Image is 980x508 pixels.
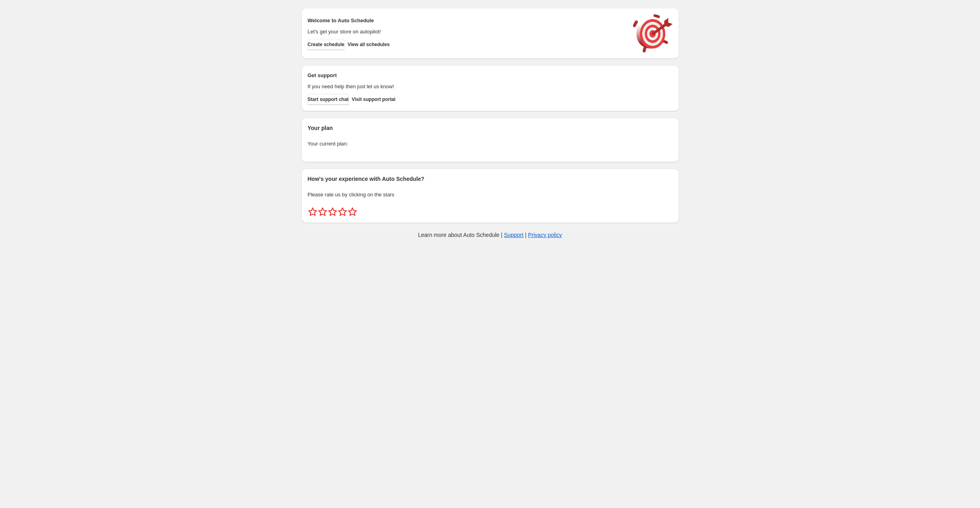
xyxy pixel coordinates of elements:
p: Learn more about Auto Schedule | | [418,231,562,239]
p: Let's get your store on autopilot! [308,28,625,36]
p: Your current plan: [308,140,673,148]
button: Create schedule [308,39,345,50]
h2: Your plan [308,124,673,132]
span: Visit support portal [352,96,396,103]
a: Visit support portal [352,94,396,105]
span: Create schedule [308,41,345,48]
button: View all schedules [347,39,390,50]
h2: How's your experience with Auto Schedule? [308,175,673,183]
h2: Get support [308,72,625,79]
p: Please rate us by clicking on the stars [308,191,673,199]
span: Start support chat [308,96,349,103]
span: View all schedules [347,41,390,48]
h2: Welcome to Auto Schedule [308,17,625,25]
a: Support [504,232,524,238]
p: If you need help then just let us know! [308,83,625,91]
a: Start support chat [308,94,349,105]
a: Privacy policy [528,232,562,238]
